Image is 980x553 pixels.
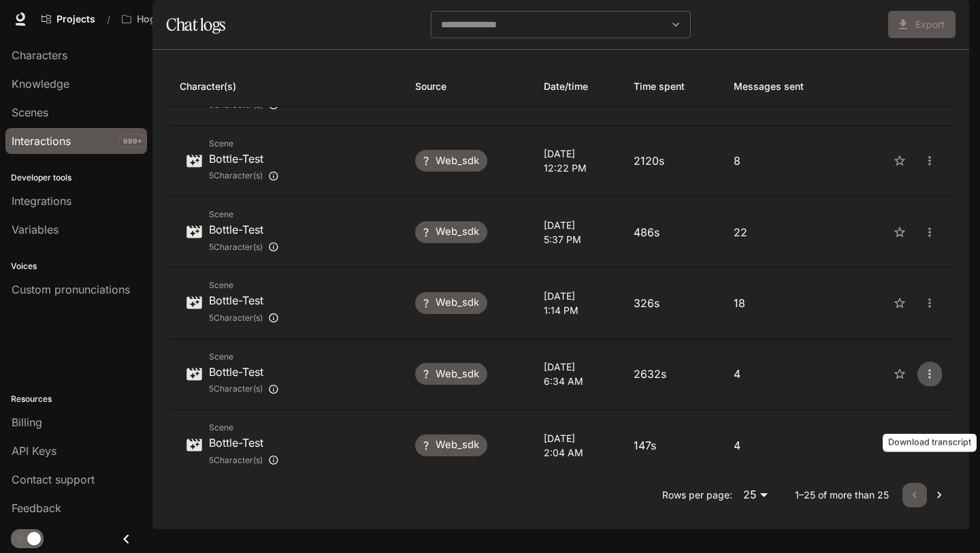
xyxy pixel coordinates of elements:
[209,279,279,292] span: Scene
[795,488,889,502] p: 1–25 of more than 25
[634,295,711,311] p: 326s
[734,295,838,311] p: 18
[917,291,942,315] button: close
[734,224,838,240] p: 22
[427,225,487,239] span: web_sdk
[166,11,225,38] h1: Chat logs
[209,382,263,396] span: 5 Character(s)
[209,421,279,434] span: Scene
[209,167,279,185] div: H.W. Hogsworth Daniel, H.W. Hogsworth (copy), H.W. Hogsworth Game (Valeria), H.W. Hogsworth (Vale...
[544,374,612,388] p: 6:34 AM
[209,221,279,238] p: Bottle-Test
[917,220,942,244] button: close
[927,483,951,507] button: Go to next page
[209,169,263,183] span: 5 Character(s)
[887,291,912,315] button: Favorite
[35,5,101,33] a: Go to projects
[734,366,838,382] p: 4
[734,437,838,454] p: 4
[427,367,487,381] span: web_sdk
[56,14,95,25] span: Projects
[209,380,279,398] div: H.W. Hogsworth Daniel, H.W. Hogsworth (copy), H.W. Hogsworth Game (Valeria), H.W. Hogsworth (Vale...
[734,153,838,169] p: 8
[634,437,711,454] p: 147s
[209,292,279,309] p: Bottle-Test
[209,434,279,451] p: Bottle-Test
[116,5,210,33] button: Open workspace menu
[209,350,279,364] span: Scene
[209,208,279,221] span: Scene
[427,296,487,310] span: web_sdk
[544,289,612,303] p: [DATE]
[427,438,487,452] span: web_sdk
[101,12,116,27] div: /
[634,153,711,169] p: 2120s
[666,15,685,34] button: Open
[634,366,711,382] p: 2632s
[544,303,612,317] p: 1:14 PM
[544,161,612,175] p: 12:22 PM
[209,309,279,327] div: H.W. Hogsworth Daniel, H.W. Hogsworth (copy), H.W. Hogsworth Game (Valeria), H.W. Hogsworth (Vale...
[917,362,942,386] button: close
[427,154,487,168] span: web_sdk
[209,364,279,380] p: Bottle-Test
[887,220,912,244] button: Favorite
[209,240,263,254] span: 5 Character(s)
[634,224,711,240] p: 486s
[209,311,263,325] span: 5 Character(s)
[209,137,279,151] span: Scene
[209,451,279,469] div: H.W. Hogsworth Daniel, H.W. Hogsworth (copy), H.W. Hogsworth Game (Valeria), H.W. Hogsworth (Vale...
[888,16,955,30] span: Coming soon
[887,148,912,173] button: Favorite
[137,14,189,25] p: Hogsworth
[662,488,732,502] p: Rows per page:
[883,434,977,452] div: Download transcript
[887,362,912,386] button: Favorite
[917,148,942,173] button: close
[544,146,612,161] p: [DATE]
[544,360,612,374] p: [DATE]
[544,232,612,247] p: 5:37 PM
[738,484,773,506] div: 25
[209,454,263,467] span: 5 Character(s)
[544,431,612,445] p: [DATE]
[544,445,612,460] p: 2:04 AM
[209,238,279,256] div: H.W. Hogsworth Daniel, H.W. Hogsworth (copy), H.W. Hogsworth Game (Valeria), H.W. Hogsworth (Vale...
[544,218,612,232] p: [DATE]
[209,151,279,167] p: Bottle-Test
